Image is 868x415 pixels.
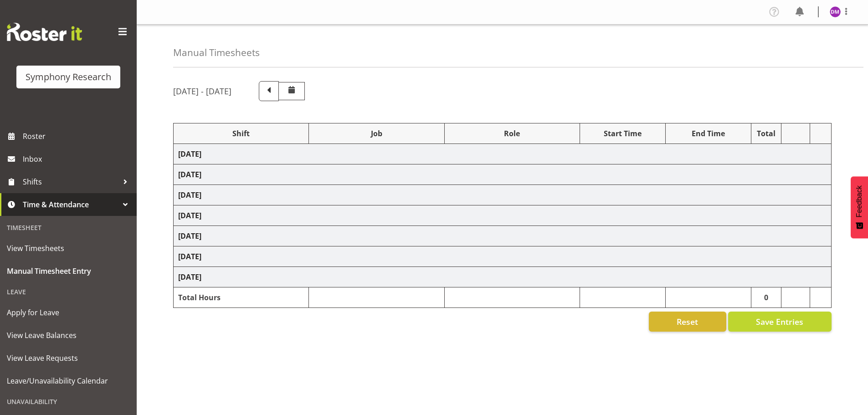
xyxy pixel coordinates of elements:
div: Shift [178,128,304,139]
a: Leave/Unavailability Calendar [2,369,134,392]
span: Shifts [23,175,118,189]
span: Reset [677,316,698,328]
td: [DATE] [174,205,832,226]
div: Timesheet [2,218,134,237]
button: Reset [649,312,726,332]
span: Roster [23,129,132,143]
div: Total [756,128,777,139]
td: [DATE] [174,226,832,246]
span: View Leave Balances [7,328,130,342]
td: [DATE] [174,185,832,205]
img: Rosterit website logo [7,23,82,41]
a: Manual Timesheet Entry [2,260,134,282]
span: Manual Timesheet Entry [7,264,130,278]
a: View Leave Requests [2,347,134,369]
h4: Manual Timesheets [173,47,260,58]
span: Inbox [23,152,132,166]
button: Save Entries [728,312,832,332]
div: Start Time [585,128,661,139]
td: [DATE] [174,246,832,267]
img: dorothy-meafou11607.jpg [830,6,841,17]
div: End Time [670,128,746,139]
a: View Timesheets [2,237,134,260]
td: [DATE] [174,164,832,185]
span: Save Entries [756,316,803,328]
a: Apply for Leave [2,301,134,324]
span: View Timesheets [7,241,130,255]
span: Leave/Unavailability Calendar [7,374,130,388]
div: Job [313,128,439,139]
div: Symphony Research [26,70,111,84]
div: Unavailability [2,392,134,411]
span: Feedback [855,185,863,217]
div: Leave [2,282,134,301]
h5: [DATE] - [DATE] [173,86,231,96]
td: [DATE] [174,267,832,287]
span: View Leave Requests [7,351,130,365]
div: Role [449,128,575,139]
td: 0 [751,287,781,308]
a: View Leave Balances [2,324,134,347]
span: Apply for Leave [7,306,130,319]
td: [DATE] [174,144,832,164]
span: Time & Attendance [23,198,118,211]
td: Total Hours [174,287,309,308]
button: Feedback - Show survey [851,176,868,238]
